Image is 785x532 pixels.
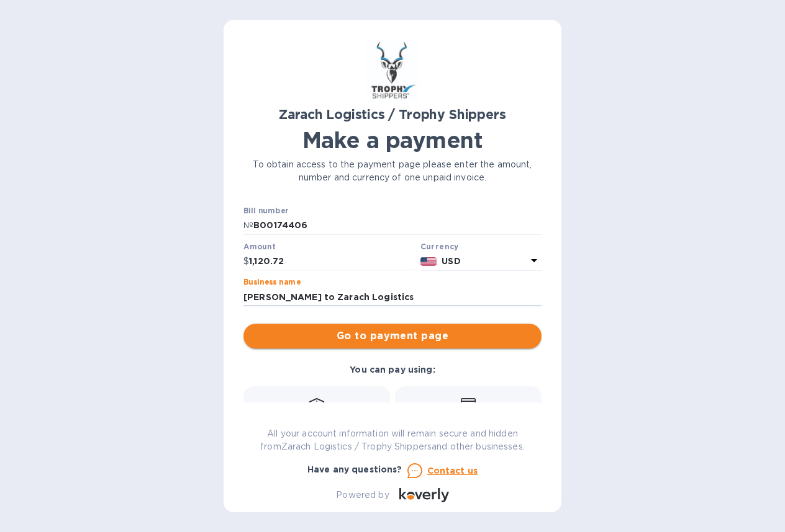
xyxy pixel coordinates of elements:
[243,127,542,153] h1: Make a payment
[243,243,275,250] label: Amount
[420,257,437,266] img: USD
[249,252,415,271] input: 0.00
[253,216,542,235] input: Enter bill number
[243,158,542,184] p: To obtain access to the payment page please enter the amount, number and currency of one unpaid i...
[420,242,459,251] b: Currency
[243,255,249,268] p: $
[442,256,460,266] b: USD
[253,329,532,344] span: Go to payment page
[427,466,478,476] u: Contact us
[243,288,542,306] input: Enter business name
[243,427,542,453] p: All your account information will remain secure and hidden from Zarach Logistics / Trophy Shipper...
[279,107,506,122] b: Zarach Logistics / Trophy Shippers
[243,324,542,348] button: Go to payment page
[307,464,402,474] b: Have any questions?
[243,279,301,286] label: Business name
[350,365,435,375] b: You can pay using:
[243,219,253,232] p: №
[243,208,288,215] label: Bill number
[336,489,389,502] p: Powered by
